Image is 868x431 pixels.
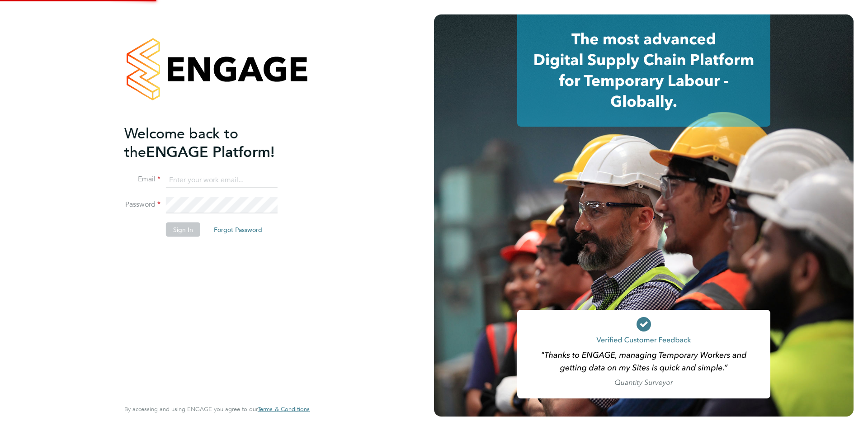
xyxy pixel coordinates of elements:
label: Email [124,175,160,184]
span: Terms & Conditions [258,405,310,413]
span: By accessing and using ENGAGE you agree to our [124,405,310,413]
button: Sign In [166,223,200,237]
button: Forgot Password [207,223,269,237]
h2: ENGAGE Platform! [124,124,301,161]
label: Password [124,200,160,209]
input: Enter your work email... [166,172,278,188]
span: Welcome back to the [124,124,238,161]
a: Terms & Conditions [258,406,310,413]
